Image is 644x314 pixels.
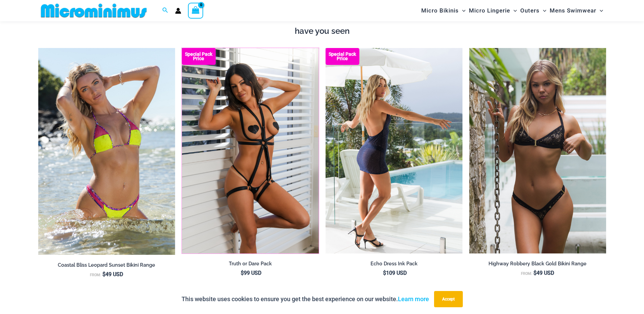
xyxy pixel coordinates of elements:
[326,48,462,253] img: Echo Ink 5671 Dress 682 Thong 08
[241,270,261,276] bdi: 99 USD
[398,295,429,303] a: Learn more
[469,48,606,253] img: Highway Robbery Black Gold 359 Clip Top 439 Clip Bottom 01v2
[533,270,536,276] span: $
[182,294,429,304] p: This website uses cookies to ensure you get the best experience on our website.
[469,48,606,253] a: Highway Robbery Black Gold 359 Clip Top 439 Clip Bottom 01v2Highway Robbery Black Gold 359 Clip T...
[102,271,123,277] bdi: 49 USD
[469,261,606,267] h2: Highway Robbery Black Gold Bikini Range
[521,271,532,276] span: From:
[182,48,319,253] a: Truth or Dare Black 1905 Bodysuit 611 Micro 07 Truth or Dare Black 1905 Bodysuit 611 Micro 06Trut...
[326,261,462,269] a: Echo Dress Ink Pack
[326,48,462,253] a: Echo Ink 5671 Dress 682 Thong 07 Echo Ink 5671 Dress 682 Thong 08Echo Ink 5671 Dress 682 Thong 08
[326,261,462,267] h2: Echo Dress Ink Pack
[383,270,407,276] bdi: 109 USD
[38,48,175,255] a: Coastal Bliss Leopard Sunset 3171 Tri Top 4371 Thong Bikini 06Coastal Bliss Leopard Sunset 3171 T...
[469,261,606,269] a: Highway Robbery Black Gold Bikini Range
[38,262,175,268] h2: Coastal Bliss Leopard Sunset Bikini Range
[102,271,105,277] span: $
[241,270,244,276] span: $
[182,52,216,61] b: Special Pack Price
[38,48,175,255] img: Coastal Bliss Leopard Sunset 3171 Tri Top 4371 Thong Bikini 06
[533,270,554,276] bdi: 49 USD
[383,270,386,276] span: $
[326,52,359,61] b: Special Pack Price
[434,291,463,307] button: Accept
[38,3,149,18] img: MM SHOP LOGO FLAT
[182,261,319,269] a: Truth or Dare Pack
[38,26,606,36] h4: have you seen
[90,273,101,277] span: From:
[182,48,319,253] img: Truth or Dare Black 1905 Bodysuit 611 Micro 07
[182,261,319,267] h2: Truth or Dare Pack
[38,262,175,271] a: Coastal Bliss Leopard Sunset Bikini Range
